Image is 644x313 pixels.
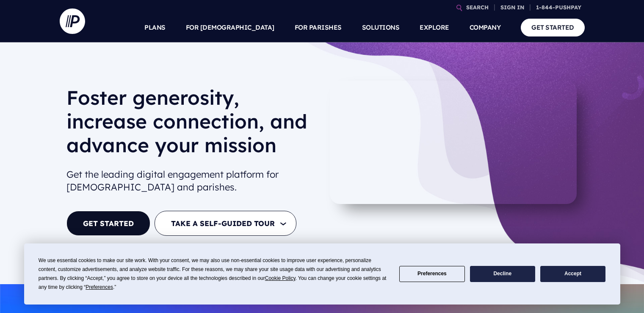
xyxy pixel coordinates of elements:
a: FOR PARISHES [295,13,342,42]
h2: Get the leading digital engagement platform for [DEMOGRAPHIC_DATA] and parishes. [66,165,315,198]
a: FOR [DEMOGRAPHIC_DATA] [186,13,274,42]
a: COMPANY [470,13,501,42]
a: PLANS [144,13,166,42]
h1: Foster generosity, increase connection, and advance your mission [66,86,315,164]
a: EXPLORE [420,13,449,42]
button: Accept [540,266,605,282]
div: We use essential cookies to make our site work. With your consent, we may also use non-essential ... [39,256,389,292]
a: SOLUTIONS [362,13,400,42]
button: TAKE A SELF-GUIDED TOUR [155,211,296,236]
span: Preferences [86,284,113,290]
a: GET STARTED [521,19,585,36]
button: Preferences [399,266,464,282]
a: GET STARTED [66,211,150,236]
div: Cookie Consent Prompt [24,243,620,305]
span: Cookie Policy [265,275,296,281]
button: Decline [470,266,535,282]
